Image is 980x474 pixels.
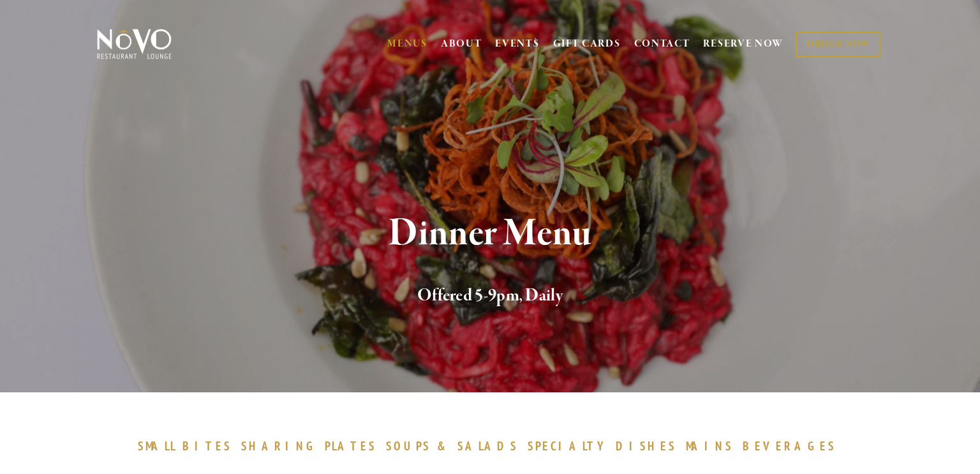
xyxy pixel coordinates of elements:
span: PLATES [325,438,376,454]
span: SHARING [241,438,319,454]
span: MAINS [686,438,734,454]
a: BEVERAGES [743,438,842,454]
img: Novo Restaurant &amp; Lounge [94,28,174,60]
span: DISHES [616,438,676,454]
a: SPECIALTYDISHES [528,438,682,454]
a: SMALLBITES [138,438,238,454]
a: CONTACT [634,32,690,56]
h2: Offered 5-9pm, Daily [118,283,862,309]
span: SOUPS [386,438,431,454]
span: SMALL [138,438,176,454]
a: MENUS [387,38,427,50]
span: BEVERAGES [743,438,836,454]
a: ORDER NOW [796,31,880,57]
span: SPECIALTY [528,438,609,454]
h1: Dinner Menu [118,213,862,255]
a: SHARINGPLATES [241,438,383,454]
span: SALADS [457,438,519,454]
span: & [437,438,451,454]
a: ABOUT [441,38,482,50]
a: GIFT CARDS [553,32,621,56]
a: EVENTS [495,38,539,50]
a: RESERVE NOW [703,32,783,56]
a: SOUPS&SALADS [386,438,524,454]
a: MAINS [686,438,740,454]
span: BITES [182,438,232,454]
